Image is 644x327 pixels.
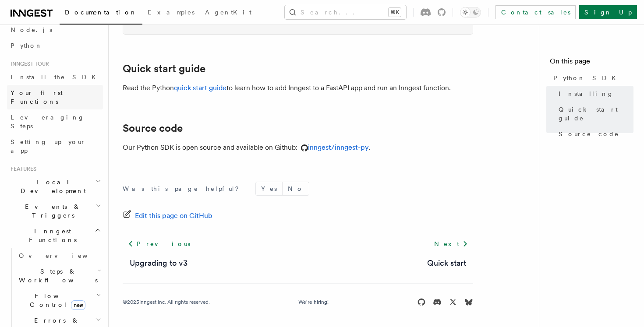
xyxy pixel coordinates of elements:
[283,182,309,195] button: No
[7,134,103,158] a: Setting up your app
[123,210,212,222] a: Edit this page on GitHub
[555,86,633,102] a: Installing
[11,26,52,33] span: Node.js
[123,82,473,94] p: Read the Python to learn how to add Inngest to a FastAPI app and run an Inngest function.
[298,299,329,306] a: We're hiring!
[7,38,103,53] a: Python
[15,288,103,313] button: Flow Controlnew
[11,89,63,105] span: Your first Functions
[7,174,103,199] button: Local Development
[7,60,49,67] span: Inngest tour
[7,202,96,220] span: Events & Triggers
[15,248,103,264] a: Overview
[200,3,257,24] a: AgentKit
[256,182,282,195] button: Yes
[555,102,633,126] a: Quick start guide
[7,165,36,172] span: Features
[148,9,195,16] span: Examples
[11,138,86,154] span: Setting up your app
[123,141,473,154] p: Our Python SDK is open source and available on Github: .
[7,178,96,195] span: Local Development
[19,252,109,259] span: Overview
[427,257,466,269] a: Quick start
[174,84,226,92] a: quick start guide
[559,89,614,98] span: Installing
[123,299,210,306] div: © 2025 Inngest Inc. All rights reserved.
[7,199,103,223] button: Events & Triggers
[559,130,619,138] span: Source code
[7,85,103,109] a: Your first Functions
[142,3,200,24] a: Examples
[495,5,576,19] a: Contact sales
[559,105,633,123] span: Quick start guide
[123,122,183,134] a: Source code
[15,264,103,288] button: Steps & Workflows
[7,227,95,244] span: Inngest Functions
[123,63,205,75] a: Quick start guide
[15,292,96,309] span: Flow Control
[135,210,212,222] span: Edit this page on GitHub
[205,9,251,16] span: AgentKit
[11,42,42,49] span: Python
[123,236,195,252] a: Previous
[60,3,142,25] a: Documentation
[7,69,103,85] a: Install the SDK
[297,143,369,151] a: inngest/inngest-py
[555,126,633,142] a: Source code
[460,7,481,18] button: Toggle dark mode
[429,236,473,252] a: Next
[15,267,98,285] span: Steps & Workflows
[11,114,85,130] span: Leveraging Steps
[65,9,137,16] span: Documentation
[579,5,637,19] a: Sign Up
[71,300,85,310] span: new
[130,257,188,269] a: Upgrading to v3
[7,223,103,248] button: Inngest Functions
[550,56,633,70] h4: On this page
[7,22,103,38] a: Node.js
[11,74,101,81] span: Install the SDK
[123,184,245,193] p: Was this page helpful?
[389,8,401,17] kbd: ⌘K
[550,70,633,86] a: Python SDK
[7,109,103,134] a: Leveraging Steps
[553,74,621,82] span: Python SDK
[285,5,406,19] button: Search...⌘K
